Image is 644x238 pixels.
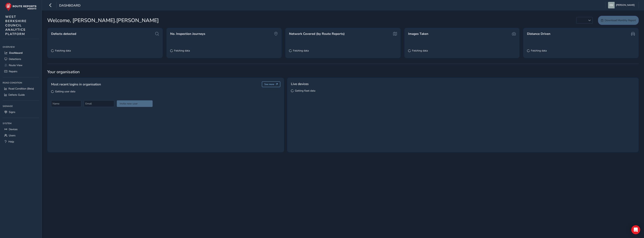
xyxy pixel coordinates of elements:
[616,2,635,8] span: [PERSON_NAME]
[47,16,159,24] span: Welcome, [PERSON_NAME].[PERSON_NAME]
[262,81,280,87] button: See more
[3,92,39,98] a: Defects Guide
[3,50,39,56] a: Dashboard
[47,69,639,75] span: Your organisation
[408,32,428,36] span: Images Taken
[9,128,18,131] span: Devices
[8,87,34,90] span: Road Condition (Beta)
[608,2,615,8] img: diamond-layout
[9,63,22,67] span: Route View
[55,49,71,52] span: Fetching data
[9,51,22,55] span: Dashboard
[293,49,309,52] span: Fetching data
[174,49,190,52] span: Fetching data
[3,109,39,115] a: Signs
[3,103,39,109] div: Signage
[3,132,39,139] a: Users
[59,3,80,8] span: Dashboard
[5,15,27,36] span: WEST BERKSHIRE COUNCIL ANALYTICS PLATFORM
[3,68,39,75] a: Repairs
[3,86,39,92] a: Road Condition (Beta)
[3,126,39,132] a: Devices
[291,81,309,86] span: Live devices
[3,56,39,62] a: Detections
[531,49,547,52] span: Fetching data
[51,100,81,107] input: Name
[608,2,636,8] button: [PERSON_NAME]
[84,100,114,107] input: Email
[51,32,76,36] span: Defects detected
[55,90,75,93] span: Getting user data
[631,225,640,234] div: Open Intercom Messenger
[8,140,14,143] span: Help
[3,139,39,145] a: Help
[8,93,25,97] span: Defects Guide
[527,32,550,36] span: Distance Driven
[5,3,37,11] img: rr logo
[264,83,274,86] span: See more
[289,32,345,36] span: Network Covered (by Route Reports)
[295,89,315,93] span: Getting fleet data
[9,110,15,114] span: Signs
[3,44,39,50] div: Overview
[3,121,39,126] div: System
[3,80,39,86] div: Road Condition
[9,70,17,73] span: Repairs
[9,134,16,137] span: Users
[412,49,428,52] span: Fetching data
[3,62,39,68] a: Route View
[9,57,21,61] span: Detections
[51,82,101,87] span: Most recent logins in organisation
[170,32,205,36] span: No. Inspection Journeys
